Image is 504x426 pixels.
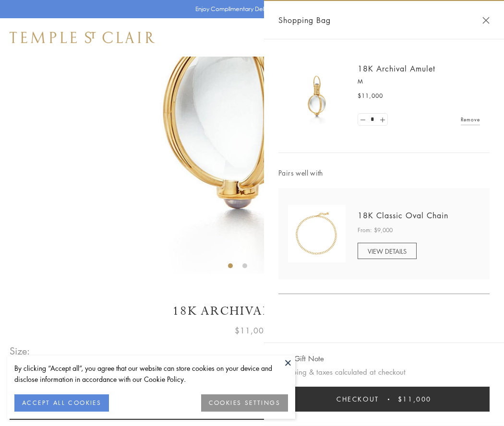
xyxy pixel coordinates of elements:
[377,114,387,126] a: Set quantity to 2
[14,363,288,385] div: By clicking “Accept all”, you agree that our website can store cookies on your device and disclos...
[336,394,379,404] span: Checkout
[358,114,368,126] a: Set quantity to 0
[358,77,480,86] p: M
[358,63,435,74] a: 18K Archival Amulet
[358,243,417,259] a: VIEW DETAILS
[358,91,383,101] span: $11,000
[278,353,324,365] button: Add Gift Note
[14,394,109,412] button: ACCEPT ALL COOKIES
[278,14,331,26] span: Shopping Bag
[10,343,31,359] span: Size:
[288,67,346,125] img: 18K Archival Amulet
[278,366,490,378] p: Shipping & taxes calculated at checkout
[278,387,490,412] button: Checkout $11,000
[201,394,288,412] button: COOKIES SETTINGS
[461,114,480,125] a: Remove
[10,32,155,43] img: Temple St. Clair
[235,324,269,337] span: $11,000
[358,210,448,221] a: 18K Classic Oval Chain
[358,225,393,235] span: From: $9,000
[10,303,494,319] h1: 18K Archival Amulet
[398,394,432,404] span: $11,000
[195,4,304,14] p: Enjoy Complimentary Delivery & Returns
[278,167,490,178] span: Pairs well with
[482,17,490,24] button: Close Shopping Bag
[368,247,407,256] span: VIEW DETAILS
[288,205,346,262] img: N88865-OV18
